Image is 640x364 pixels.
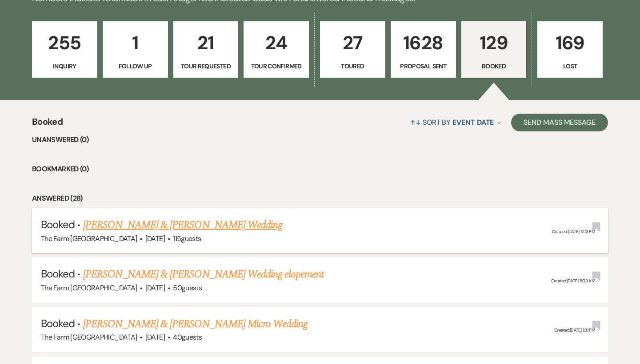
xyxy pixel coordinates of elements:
span: Created: [DATE] 12:13 PM [552,229,595,234]
span: [DATE] [145,332,165,342]
a: 169Lost [537,21,603,78]
span: [DATE] [145,234,165,243]
a: [PERSON_NAME] & [PERSON_NAME] Wedding elopement [83,266,324,282]
a: [PERSON_NAME] & [PERSON_NAME] Micro Wedding [83,316,308,332]
p: Tour Confirmed [249,61,303,71]
p: Tour Requested [179,61,233,71]
a: 1Follow Up [103,21,168,78]
p: Inquiry [38,61,92,71]
li: Bookmarked (0) [32,163,608,175]
p: 129 [467,28,521,58]
p: Lost [543,61,597,71]
span: The Farm [GEOGRAPHIC_DATA] [41,234,137,243]
span: 115 guests [173,234,201,243]
span: The Farm [GEOGRAPHIC_DATA] [41,283,137,293]
p: Booked [467,61,521,71]
span: 40 guests [173,332,202,342]
p: 21 [179,28,233,58]
p: 24 [249,28,303,58]
a: 255Inquiry [32,21,97,78]
button: Sort By Event Date [407,111,504,134]
span: ↑↓ [410,118,421,127]
p: Proposal Sent [396,61,450,71]
p: Follow Up [108,61,162,71]
p: 169 [543,28,597,58]
li: Unanswered (0) [32,134,608,146]
button: Send Mass Message [511,114,608,131]
span: Created: [DATE] 11:03 AM [551,278,595,284]
span: Booked [41,218,75,231]
span: [DATE] [145,283,165,293]
p: 255 [38,28,92,58]
a: 24Tour Confirmed [244,21,309,78]
span: The Farm [GEOGRAPHIC_DATA] [41,332,137,342]
p: 1628 [396,28,450,58]
span: Booked [32,115,63,134]
span: Booked [41,317,75,330]
p: 27 [326,28,380,58]
p: 1 [108,28,162,58]
span: Event Date [452,118,494,127]
span: Booked [41,267,75,281]
a: 21Tour Requested [173,21,239,78]
a: 1628Proposal Sent [391,21,456,78]
span: 50 guests [173,283,202,293]
p: Toured [326,61,380,71]
span: Created: [DATE] 1:31 PM [554,327,595,333]
a: 129Booked [461,21,527,78]
a: [PERSON_NAME] & [PERSON_NAME] Wedding [83,217,282,233]
a: 27Toured [320,21,385,78]
li: Answered (28) [32,193,608,204]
